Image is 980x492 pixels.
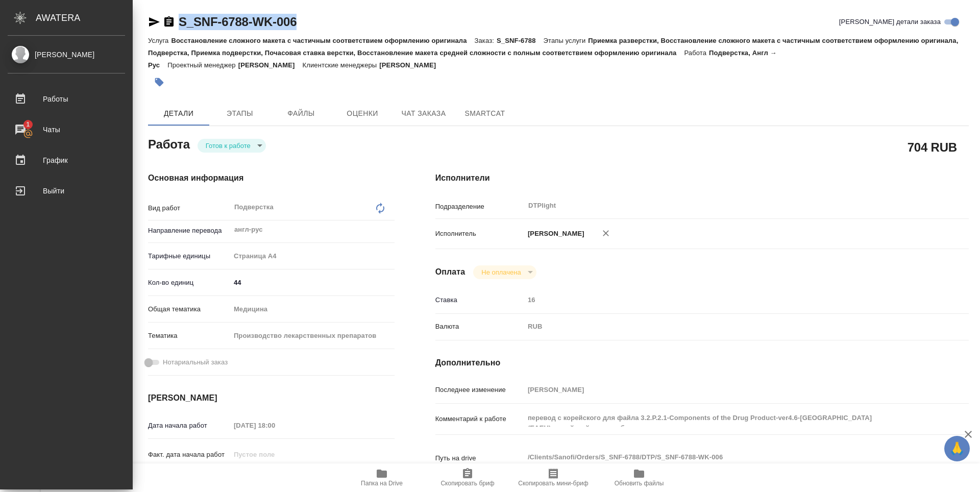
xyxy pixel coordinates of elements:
h4: Исполнители [435,172,969,184]
p: Тематика [148,331,230,341]
div: График [8,153,125,168]
p: Заказ: [475,37,497,44]
input: Пустое поле [230,418,320,433]
p: S_SNF-6788 [497,37,544,44]
a: 1Чаты [3,117,130,142]
p: Услуга [148,37,171,44]
div: Медицина [230,301,395,318]
p: Общая тематика [148,304,230,314]
p: Подразделение [435,202,524,212]
button: Обновить файлы [596,463,682,492]
span: Скопировать бриф [440,480,494,487]
p: Факт. дата начала работ [148,450,230,460]
h4: [PERSON_NAME] [148,392,395,404]
p: Ставка [435,295,524,305]
button: Готов к работе [203,141,254,150]
div: AWATERA [36,8,133,28]
p: Работа [684,49,709,57]
textarea: перевод с корейского для файла 3.2.P.2.1-Components of the Drug Product-ver4.6-[GEOGRAPHIC_DATA](... [524,409,924,427]
span: [PERSON_NAME] детали заказа [839,17,941,27]
div: Готов к работе [473,265,536,279]
span: Этапы [215,107,264,120]
p: Клиентские менеджеры [303,61,380,69]
p: [PERSON_NAME] [379,61,444,69]
span: Скопировать мини-бриф [518,480,588,487]
p: Направление перевода [148,226,230,236]
h2: Работа [148,134,190,153]
span: 1 [20,119,36,130]
div: Страница А4 [230,248,395,265]
p: Этапы услуги [544,37,589,44]
input: Пустое поле [230,447,320,462]
span: Оценки [338,107,387,120]
span: Нотариальный заказ [163,357,228,367]
input: Пустое поле [524,382,924,397]
h4: Оплата [435,266,465,278]
span: Папка на Drive [361,480,403,487]
p: [PERSON_NAME] [238,61,303,69]
input: Пустое поле [524,292,924,307]
span: 🙏 [948,438,966,459]
p: Дата начала работ [148,421,230,431]
h4: Основная информация [148,172,395,184]
p: Последнее изменение [435,385,524,395]
button: Скопировать бриф [425,463,510,492]
p: Тарифные единицы [148,251,230,261]
p: Путь на drive [435,453,524,463]
button: Добавить тэг [148,71,170,93]
p: Исполнитель [435,229,524,239]
div: Чаты [8,122,125,137]
button: 🙏 [944,436,970,461]
h2: 704 RUB [908,138,957,156]
div: Производство лекарственных препаратов [230,327,395,345]
button: Скопировать мини-бриф [510,463,596,492]
p: Валюта [435,322,524,332]
button: Скопировать ссылку [163,16,175,28]
span: Обновить файлы [615,480,664,487]
p: Проектный менеджер [167,61,238,69]
p: Восстановление сложного макета с частичным соответствием оформлению оригинала [171,37,474,44]
div: Готов к работе [198,139,266,153]
div: [PERSON_NAME] [8,49,125,60]
p: Комментарий к работе [435,414,524,424]
span: Детали [154,107,203,120]
div: Работы [8,91,125,107]
h4: Дополнительно [435,357,969,369]
textarea: /Clients/Sanofi/Orders/S_SNF-6788/DTP/S_SNF-6788-WK-006 [524,449,924,466]
span: SmartCat [460,107,509,120]
button: Папка на Drive [339,463,425,492]
input: ✎ Введи что-нибудь [230,275,395,290]
div: RUB [524,318,924,335]
span: Файлы [277,107,326,120]
button: Скопировать ссылку для ЯМессенджера [148,16,160,28]
p: Вид работ [148,203,230,213]
a: График [3,147,130,173]
div: Выйти [8,183,125,199]
a: Работы [3,86,130,112]
p: [PERSON_NAME] [524,229,584,239]
p: Кол-во единиц [148,278,230,288]
button: Не оплачена [478,268,524,277]
span: Чат заказа [399,107,448,120]
a: S_SNF-6788-WK-006 [179,15,297,29]
a: Выйти [3,178,130,204]
button: Удалить исполнителя [595,222,617,244]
